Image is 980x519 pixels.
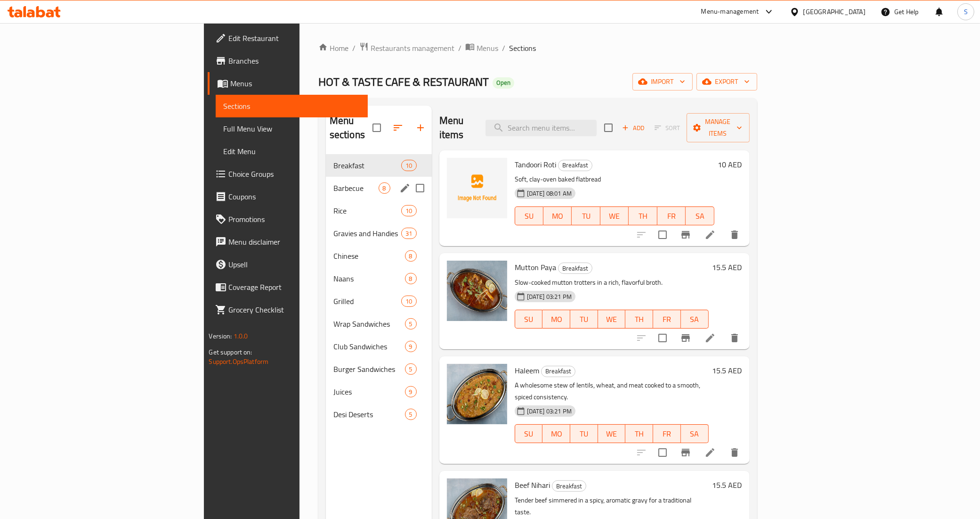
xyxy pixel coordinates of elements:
[653,225,672,245] span: Select to update
[515,424,543,443] button: SU
[618,121,648,135] button: Add
[632,209,653,223] span: TH
[600,206,629,225] button: WE
[519,427,539,441] span: SU
[379,182,390,194] div: items
[405,387,416,396] span: 9
[228,33,360,44] span: Edit Restaurant
[570,310,598,329] button: TU
[625,310,653,329] button: TH
[465,42,498,54] a: Menus
[333,228,402,239] span: Gravies and Handies
[216,140,368,163] a: Edit Menu
[208,49,368,72] a: Branches
[648,121,687,135] span: Select section first
[723,223,746,246] button: delete
[657,206,686,225] button: FR
[405,320,416,329] span: 5
[546,427,567,441] span: MO
[405,273,417,284] div: items
[552,481,586,492] span: Breakfast
[405,410,416,419] span: 5
[515,173,714,185] p: Soft, clay-oven baked flatbread
[653,310,681,329] button: FR
[685,427,705,441] span: SA
[333,250,405,262] div: Chinese
[401,228,416,239] div: items
[405,409,417,420] div: items
[621,123,646,133] span: Add
[228,281,360,293] span: Coverage Report
[687,113,750,142] button: Manage items
[326,177,432,199] div: Barbecue8edit
[575,209,596,223] span: TU
[447,364,507,424] img: Haleem
[359,42,454,54] a: Restaurants management
[552,480,586,492] div: Breakfast
[216,117,368,140] a: Full Menu View
[546,313,567,326] span: MO
[964,7,968,17] span: S
[333,363,405,375] span: Burger Sandwiches
[401,205,416,216] div: items
[493,79,514,87] span: Open
[653,443,672,462] span: Select to update
[209,355,268,368] a: Support.OpsPlatform
[326,290,432,313] div: Grilled10
[713,261,742,274] h6: 15.5 AED
[326,313,432,335] div: Wrap Sandwiches5
[326,222,432,245] div: Gravies and Handies31
[697,73,757,91] button: export
[333,318,405,330] span: Wrap Sandwiches
[402,161,416,170] span: 10
[208,208,368,231] a: Promotions
[705,229,716,240] a: Edit menu item
[519,313,539,326] span: SU
[228,214,360,225] span: Promotions
[326,154,432,177] div: Breakfast10
[208,298,368,321] a: Grocery Checklist
[439,114,474,142] h2: Menu items
[208,231,368,253] a: Menu disclaimer
[447,158,507,218] img: Tandoori Roti
[509,42,536,54] span: Sections
[333,182,379,194] div: Barbecue
[523,407,575,416] span: [DATE] 03:21 PM
[228,236,360,247] span: Menu disclaimer
[604,209,625,223] span: WE
[333,341,405,352] div: Club Sandwiches
[371,42,454,54] span: Restaurants management
[718,158,742,171] h6: 10 AED
[694,116,742,140] span: Manage items
[326,403,432,426] div: Desi Deserts5
[387,116,409,139] span: Sort sections
[543,310,570,329] button: MO
[333,386,405,397] div: Juices
[333,273,405,284] span: Naans
[515,206,543,225] button: SU
[402,206,416,215] span: 10
[326,150,432,429] nav: Menu sections
[401,160,416,171] div: items
[326,267,432,290] div: Naans8
[447,261,507,321] img: Mutton Paya
[713,478,742,492] h6: 15.5 AED
[558,263,592,274] div: Breakfast
[701,6,759,17] div: Menu-management
[618,121,648,135] span: Add item
[558,160,592,171] div: Breakfast
[515,310,543,329] button: SU
[401,296,416,307] div: items
[653,424,681,443] button: FR
[333,409,405,420] div: Desi Deserts
[402,229,416,238] span: 31
[333,296,402,307] span: Grilled
[405,318,417,330] div: items
[705,447,716,458] a: Edit menu item
[629,427,649,441] span: TH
